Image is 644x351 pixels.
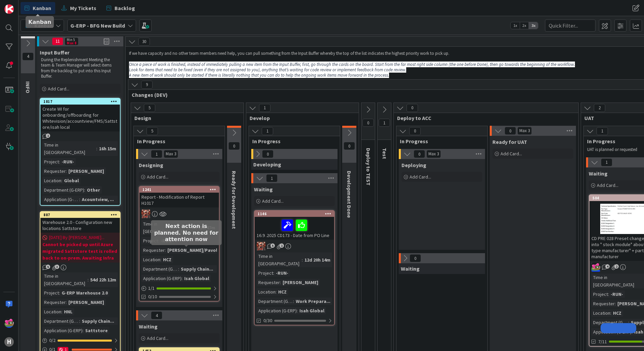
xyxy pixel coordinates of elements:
div: 887Warehouse 2.0 - Configuration new locations Sattstore [40,212,120,233]
div: Requester [591,300,615,307]
span: Add Card... [48,86,69,92]
div: Application (G-ERP) [42,327,83,334]
span: 2x [520,22,529,29]
span: Test [381,148,388,159]
span: : [59,158,60,165]
div: G-ERP Warehouse 2.0 [60,289,109,297]
span: Waiting [589,170,608,177]
div: Application (G-ERP) [141,275,182,282]
div: -RUN- [274,269,290,277]
span: INFO [25,81,31,93]
span: Input Buffer [40,49,69,56]
span: 1 [46,133,50,138]
span: Backlog [115,4,135,12]
span: Add Card... [147,174,168,180]
em: Look for items that need to be fixed (even if they are not assigned to you), anything that’s wait... [129,67,406,73]
div: 16.9 .2025 CD173 - Date from PO Line [255,217,334,240]
span: : [182,275,183,282]
em: A new item of work should only be started if there is literally nothing that you can do to help t... [129,72,389,78]
img: JK [591,263,600,272]
div: [PERSON_NAME] [281,279,320,286]
span: 7/11 [598,338,607,345]
div: Sattstore [84,327,109,334]
a: Kanban [21,2,55,14]
p: During the Replenishment Meeting the team & Team Manager will select items from the backlog to pu... [41,57,119,79]
div: Time in [GEOGRAPHIC_DATA] [42,272,88,287]
div: Department (G-ERP) [42,317,79,325]
div: HCZ [277,288,288,296]
a: 1817Create WI for onboarding/offboarding for Whitevision/accountview/FMS/Sattstore/isah localTime... [40,98,121,206]
div: Other [85,186,102,194]
span: 1 [266,174,278,182]
span: 0/10 [148,293,157,300]
div: Report - Modification of Report H1017 [139,193,219,207]
span: 30 [138,38,150,46]
span: In Progress [252,138,331,145]
div: Acountview, ... [80,196,116,203]
span: 0 [505,127,516,135]
span: Waiting [401,265,420,272]
span: : [61,177,62,184]
span: 4 [151,311,162,319]
img: Visit kanbanzone.com [4,4,14,14]
div: Location [591,309,610,317]
span: My Tickets [70,4,96,12]
div: 1241 [142,187,219,192]
div: Location [42,177,61,184]
h5: Kanban [28,19,51,25]
span: 0 [409,127,421,135]
span: 1 [259,104,270,112]
span: : [84,186,85,194]
span: : [276,288,277,296]
div: Requester [42,167,66,175]
span: : [96,145,97,152]
div: Isah Global [298,307,326,314]
span: : [297,307,298,314]
span: 0/30 [263,317,272,324]
span: Add Card... [597,182,618,188]
div: 1241 [139,187,219,193]
div: Requester [141,246,165,254]
span: 0 [410,254,421,262]
span: [DATE] By [PERSON_NAME]... [49,234,104,241]
span: Add Card... [147,335,168,341]
div: Time in [GEOGRAPHIC_DATA] [42,141,96,156]
span: 0 [344,142,355,150]
img: JK [4,318,14,328]
div: 887 [40,212,120,218]
img: JK [257,242,265,250]
div: Isah Global [183,275,211,282]
em: Once a piece of work is finished, instead of immediately pulling a new item from the Input Buffer... [129,62,575,67]
span: : [160,256,161,263]
div: Supply Chain... [179,265,215,273]
span: 1 [280,243,284,248]
span: 5 [147,127,158,135]
span: Waiting [254,186,273,193]
div: Warehouse 2.0 - Configuration new locations Sattstore [40,218,120,233]
div: 114616.9 .2025 CD173 - Date from PO Line [255,211,334,240]
div: Requester [257,279,280,286]
span: Developing [253,161,281,168]
span: 1 / 1 [148,285,155,292]
div: 1817 [40,99,120,105]
span: Deploying [401,162,426,168]
span: : [79,196,80,203]
span: : [615,300,616,307]
div: JK [139,209,219,218]
span: : [610,309,611,317]
span: 0 [362,119,374,127]
div: Department (G-ERP) [141,265,178,273]
span: 0 [414,150,425,158]
span: : [66,299,67,306]
span: : [66,167,67,175]
div: Work Prepara... [294,298,332,305]
div: HCZ [611,309,623,317]
span: Deploy to TEST [365,148,372,186]
span: 5 [46,265,50,269]
span: Add Card... [410,174,431,180]
span: Design [134,115,235,121]
span: 0 [228,142,240,150]
span: : [178,265,179,273]
span: 9 [141,81,153,89]
span: : [280,279,281,286]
